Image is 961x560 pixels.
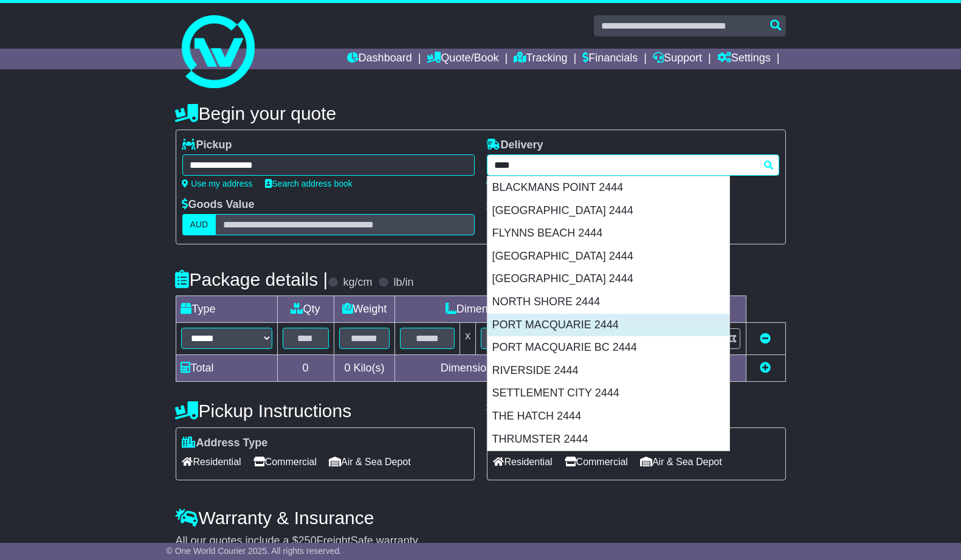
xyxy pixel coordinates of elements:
span: 0 [344,362,350,374]
a: Support [653,49,702,69]
a: Tracking [514,49,567,69]
h4: Pickup Instructions [176,401,475,421]
td: Qty [277,296,334,323]
div: [GEOGRAPHIC_DATA] 2444 [487,268,729,291]
typeahead: Please provide city [487,154,779,176]
label: Pickup [182,139,232,152]
div: All our quotes include a $ FreightSafe warranty. [176,534,786,548]
div: FLYNNS BEACH 2444 [487,222,729,245]
div: PORT MACQUARIE 2444 [487,314,729,337]
td: Kilo(s) [334,354,395,381]
span: © One World Courier 2025. All rights reserved. [167,546,342,556]
span: Air & Sea Depot [640,452,722,471]
label: AUD [182,214,216,235]
div: BLACKMANS POINT 2444 [487,176,729,199]
a: Search address book [265,179,353,188]
span: Commercial [253,452,317,471]
span: Air & Sea Depot [329,452,411,471]
a: Settings [717,49,771,69]
div: NORTH SHORE 2444 [487,291,729,314]
span: Residential [182,452,241,471]
label: Goods Value [182,198,255,212]
td: Dimensions (L x W x H) [395,296,621,323]
div: THRUMSTER 2444 [487,428,729,451]
a: Dashboard [347,49,412,69]
div: THE HATCH 2444 [487,405,729,428]
a: Quote/Book [427,49,498,69]
div: PORT MACQUARIE BC 2444 [487,336,729,359]
div: SETTLEMENT CITY 2444 [487,382,729,405]
label: Address Type [182,437,268,450]
td: Dimensions in Centimetre(s) [395,354,621,381]
span: Residential [494,452,553,471]
label: kg/cm [343,276,372,289]
td: 0 [277,354,334,381]
a: Use my address [182,179,253,188]
a: Financials [582,49,638,69]
label: Delivery [487,139,543,152]
td: Total [176,354,277,381]
td: Type [176,296,277,323]
div: RIVERSIDE 2444 [487,359,729,382]
span: Commercial [565,452,628,471]
span: 250 [298,534,317,547]
a: Add new item [760,362,771,374]
div: [GEOGRAPHIC_DATA] 2444 [487,245,729,268]
h4: Warranty & Insurance [176,508,786,528]
h4: Begin your quote [176,103,786,123]
td: Weight [334,296,395,323]
label: lb/in [393,276,413,289]
div: [GEOGRAPHIC_DATA] 2444 [487,199,729,223]
td: x [460,323,476,354]
h4: Package details | [176,269,328,289]
a: Remove this item [760,333,771,345]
